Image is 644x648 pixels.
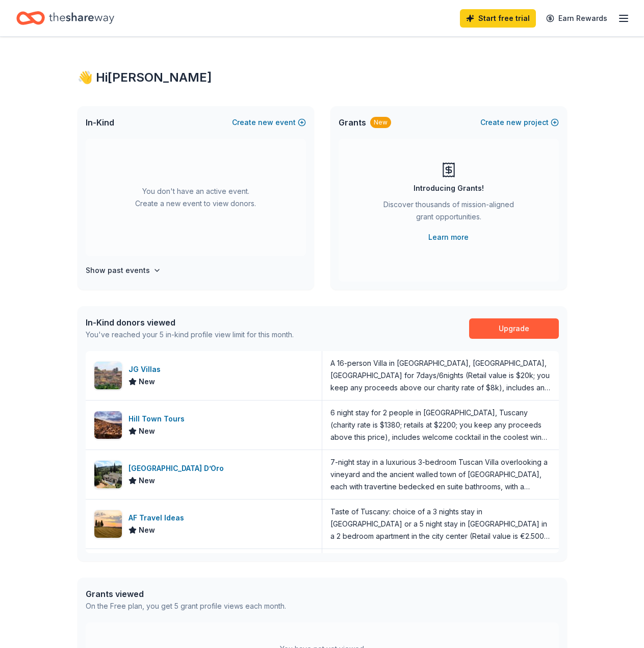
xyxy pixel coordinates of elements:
h4: Show past events [86,264,150,277]
div: 6 night stay for 2 people in [GEOGRAPHIC_DATA], Tuscany (charity rate is $1380; retails at $2200;... [330,407,551,443]
img: Image for AF Travel Ideas [94,510,122,538]
span: new [258,116,273,129]
span: New [139,524,155,536]
div: [GEOGRAPHIC_DATA] D’Oro [128,462,228,475]
span: In-Kind [86,116,114,129]
div: Grants viewed [86,588,286,600]
button: Createnewevent [232,116,306,129]
div: 7-night stay in a luxurious 3-bedroom Tuscan Villa overlooking a vineyard and the ancient walled ... [330,456,551,493]
span: New [139,425,155,437]
div: You've reached your 5 in-kind profile view limit for this month. [86,329,294,341]
a: Learn more [428,231,469,243]
div: JG Villas [128,363,165,376]
div: You don't have an active event. Create a new event to view donors. [86,139,306,256]
span: New [139,376,155,388]
a: Earn Rewards [540,9,613,28]
a: Home [16,6,114,30]
a: Upgrade [469,318,559,339]
div: 👋 Hi [PERSON_NAME] [78,69,567,86]
div: Hill Town Tours [128,413,189,425]
span: New [139,475,155,487]
div: New [370,117,391,128]
img: Image for Villa Sogni D’Oro [94,461,122,488]
a: Start free trial [460,9,536,28]
span: Grants [339,116,366,129]
div: On the Free plan, you get 5 grant profile views each month. [86,600,286,612]
div: Introducing Grants! [414,182,484,194]
span: new [506,116,522,129]
button: Show past events [86,264,161,277]
div: A 16-person Villa in [GEOGRAPHIC_DATA], [GEOGRAPHIC_DATA], [GEOGRAPHIC_DATA] for 7days/6nights (R... [330,357,551,394]
img: Image for JG Villas [94,362,122,389]
div: Taste of Tuscany: choice of a 3 nights stay in [GEOGRAPHIC_DATA] or a 5 night stay in [GEOGRAPHIC... [330,506,551,542]
img: Image for Hill Town Tours [94,411,122,439]
button: Createnewproject [480,116,559,129]
div: In-Kind donors viewed [86,316,294,329]
div: AF Travel Ideas [128,512,188,524]
div: Discover thousands of mission-aligned grant opportunities. [379,198,518,227]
